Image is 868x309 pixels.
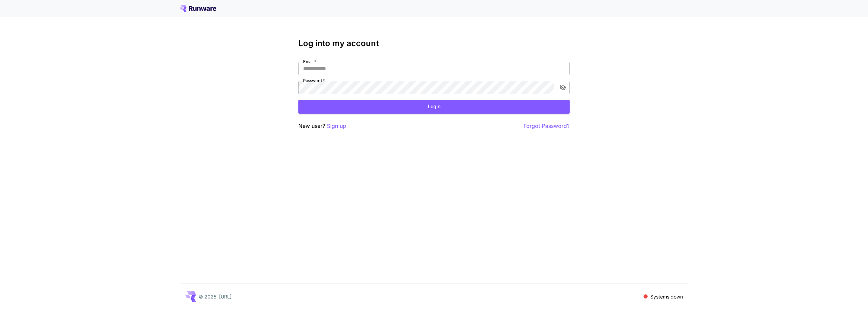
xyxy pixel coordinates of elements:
[303,78,325,83] label: Password
[298,39,570,48] h3: Log into my account
[298,100,570,114] button: Login
[298,122,346,130] p: New user?
[199,293,232,300] p: © 2025, [URL]
[557,81,569,94] button: toggle password visibility
[327,122,346,130] button: Sign up
[303,59,316,64] label: Email
[524,122,570,130] button: Forgot Password?
[650,293,683,300] p: Systems down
